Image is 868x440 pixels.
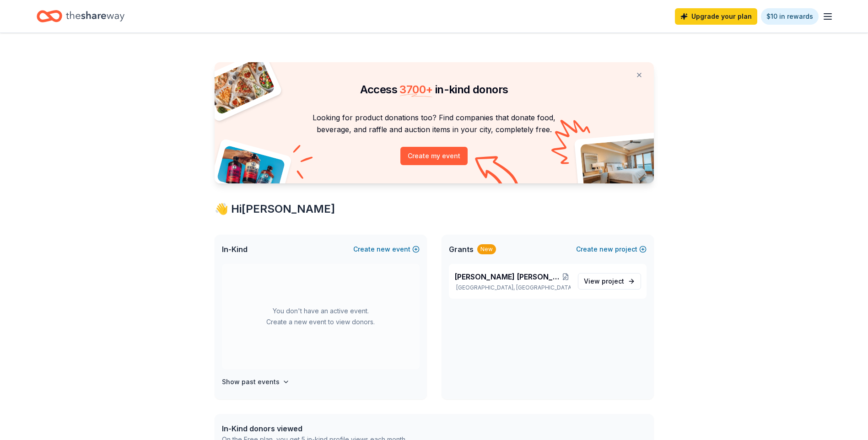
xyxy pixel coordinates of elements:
[578,273,641,290] a: View project
[353,244,420,255] button: Createnewevent
[599,244,613,255] span: new
[475,156,521,190] img: Curvy arrow
[449,244,474,255] span: Grants
[602,277,624,285] span: project
[675,8,757,25] a: Upgrade your plan
[454,271,561,282] span: [PERSON_NAME] [PERSON_NAME] Health Tread Strong
[400,147,468,165] button: Create my event
[576,244,647,255] button: Createnewproject
[360,83,508,96] span: Access in-kind donors
[477,244,496,254] div: New
[226,112,643,136] p: Looking for product donations too? Find companies that donate food, beverage, and raffle and auct...
[222,376,290,387] button: Show past events
[204,57,275,115] img: Pizza
[399,83,432,96] span: 3700 +
[37,5,124,27] a: Home
[222,423,407,434] div: In-Kind donors viewed
[222,244,248,255] span: In-Kind
[222,264,420,369] div: You don't have an active event. Create a new event to view donors.
[377,244,390,255] span: new
[761,8,819,25] a: $10 in rewards
[222,376,280,387] h4: Show past events
[454,284,571,291] p: [GEOGRAPHIC_DATA], [GEOGRAPHIC_DATA]
[584,276,624,287] span: View
[215,202,654,216] div: 👋 Hi [PERSON_NAME]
